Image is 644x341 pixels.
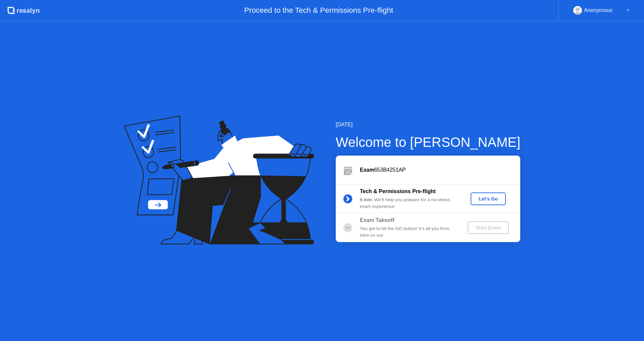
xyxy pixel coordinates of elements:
div: : We’ll help you prepare for a no-stress exam experience [360,196,457,210]
b: 5 min [360,197,372,202]
div: 653B4251AP [360,166,520,174]
div: Let's Go [473,196,503,202]
b: Exam [360,167,374,173]
b: Tech & Permissions Pre-flight [360,188,436,194]
button: Start Exam [468,221,509,234]
div: Welcome to [PERSON_NAME] [336,132,521,152]
div: Start Exam [470,225,506,230]
div: You get to hit the GO button! It’s all you from here on out [360,225,457,239]
button: Let's Go [471,192,506,205]
div: Anonymous [584,6,612,15]
div: [DATE] [336,121,521,129]
div: ▼ [626,6,630,15]
b: Exam Takeoff [360,217,394,223]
